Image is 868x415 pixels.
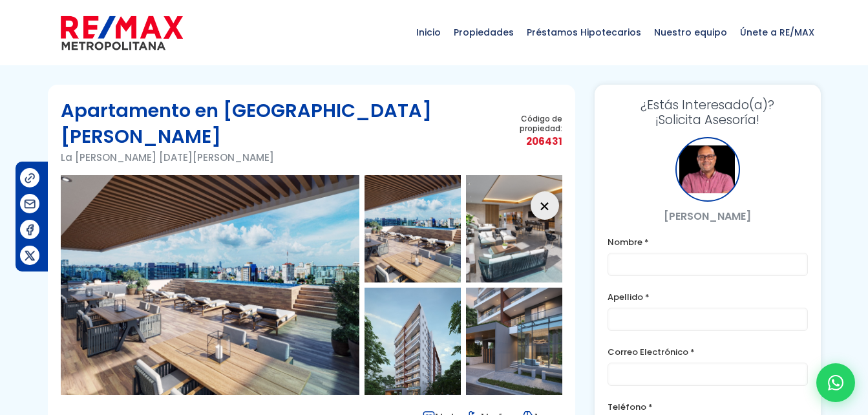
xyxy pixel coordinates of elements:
img: Compartir [23,249,37,262]
span: Préstamos Hipotecarios [520,13,648,52]
p: [PERSON_NAME] [608,208,808,224]
img: Compartir [23,197,37,211]
span: 206431 [492,133,562,149]
span: ¿Estás Interesado(a)? [608,98,808,112]
img: Compartir [23,223,37,237]
label: Apellido * [608,289,808,305]
span: Únete a RE/MAX [734,13,821,52]
p: La [PERSON_NAME] [DATE][PERSON_NAME] [61,149,492,165]
span: Propiedades [447,13,520,52]
h1: Apartamento en [GEOGRAPHIC_DATA][PERSON_NAME] [61,98,492,149]
label: Teléfono * [608,399,808,415]
span: Código de propiedad: [492,114,562,133]
img: remax-metropolitana-logo [61,14,183,52]
div: Julio Holguin [675,137,740,202]
label: Correo Electrónico * [608,344,808,360]
img: Compartir [23,171,37,185]
span: Nuestro equipo [648,13,734,52]
span: Inicio [410,13,447,52]
h3: ¡Solicita Asesoría! [608,98,808,127]
label: Nombre * [608,234,808,250]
